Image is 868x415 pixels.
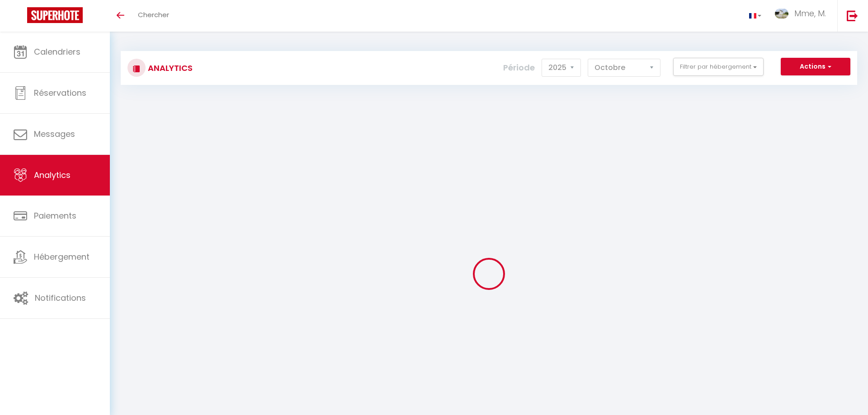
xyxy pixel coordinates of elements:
[27,7,83,23] img: Super Booking
[794,8,826,19] span: Mme, M.
[673,58,764,76] button: Filtrer par hébergement
[35,292,86,303] span: Notifications
[775,9,788,19] img: ...
[34,46,80,57] span: Calendriers
[503,58,535,78] label: Période
[146,58,193,78] h3: Analytics
[34,87,86,98] span: Réservations
[34,251,90,262] span: Hébergement
[34,128,75,140] span: Messages
[138,10,169,19] span: Chercher
[34,210,76,221] span: Paiements
[847,10,858,21] img: logout
[34,169,71,181] span: Analytics
[781,58,850,76] button: Actions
